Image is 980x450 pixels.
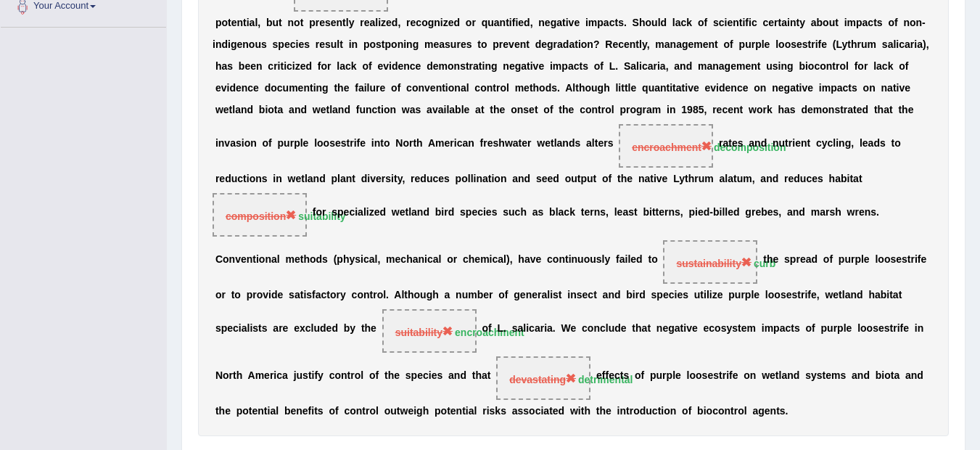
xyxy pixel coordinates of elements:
[545,17,551,28] b: e
[342,17,346,28] b: t
[454,17,461,28] b: d
[309,17,316,28] b: p
[739,38,746,50] b: p
[466,60,469,72] b: t
[398,17,400,28] b: ,
[730,38,733,50] b: f
[469,60,473,72] b: r
[745,38,752,50] b: u
[778,38,785,50] b: o
[893,38,896,50] b: l
[518,17,524,28] b: e
[398,38,404,50] b: n
[439,60,448,72] b: m
[646,17,652,28] b: o
[273,60,277,72] b: r
[630,38,636,50] b: n
[521,60,527,72] b: a
[682,38,688,50] b: g
[325,17,331,28] b: s
[899,38,905,50] b: c
[349,17,355,28] b: y
[473,60,479,72] b: a
[808,38,812,50] b: t
[575,38,578,50] b: t
[916,17,923,28] b: n
[739,17,743,28] b: t
[250,60,256,72] b: e
[284,38,290,50] b: e
[319,38,325,50] b: e
[553,38,557,50] b: r
[450,38,457,50] b: u
[445,38,450,50] b: s
[239,60,245,72] b: b
[698,17,704,28] b: o
[221,38,228,50] b: d
[316,38,319,50] b: r
[228,17,231,28] b: t
[250,17,255,28] b: a
[574,17,580,28] b: e
[593,38,600,50] b: ?
[774,17,778,28] b: r
[527,60,530,72] b: t
[273,17,279,28] b: u
[775,38,778,50] b: l
[811,17,817,28] b: a
[752,38,755,50] b: r
[482,60,485,72] b: i
[346,17,349,28] b: l
[725,17,728,28] b: i
[477,38,481,50] b: t
[709,38,715,50] b: n
[785,38,791,50] b: o
[639,17,646,28] b: h
[290,38,296,50] b: c
[481,38,487,50] b: o
[618,38,624,50] b: c
[363,38,370,50] b: p
[857,38,861,50] b: r
[882,38,888,50] b: s
[515,60,522,72] b: g
[448,17,454,28] b: e
[609,17,615,28] b: c
[535,38,542,50] b: d
[319,17,325,28] b: e
[421,17,428,28] b: o
[360,17,363,28] b: r
[456,38,460,50] b: r
[460,60,466,72] b: s
[790,17,796,28] b: n
[378,17,381,28] b: i
[278,38,284,50] b: p
[228,38,231,50] b: i
[836,38,842,50] b: L
[327,60,331,72] b: r
[635,38,639,50] b: t
[585,17,588,28] b: i
[352,38,358,50] b: n
[614,17,618,28] b: t
[672,17,675,28] b: l
[742,17,745,28] b: i
[413,38,419,50] b: g
[923,38,926,50] b: )
[278,60,281,72] b: i
[440,17,443,28] b: i
[749,17,752,28] b: i
[520,38,527,50] b: n
[381,17,386,28] b: z
[385,38,392,50] b: p
[821,38,827,50] b: e
[868,17,873,28] b: c
[530,60,533,72] b: i
[703,38,709,50] b: e
[896,38,899,50] b: i
[569,17,575,28] b: v
[811,38,815,50] b: r
[642,38,647,50] b: y
[472,17,475,28] b: r
[295,38,298,50] b: i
